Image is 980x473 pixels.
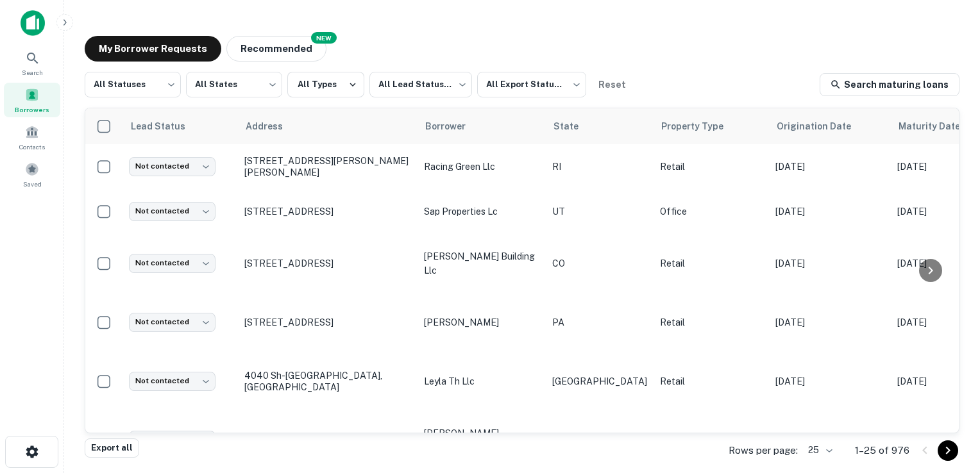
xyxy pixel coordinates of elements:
[244,155,411,178] p: [STREET_ADDRESS][PERSON_NAME][PERSON_NAME]
[287,72,364,97] button: All Types
[552,256,647,270] p: CO
[244,317,411,328] p: [STREET_ADDRESS]
[552,160,647,174] p: RI
[424,426,539,454] p: [PERSON_NAME] [PERSON_NAME]
[129,313,215,331] div: Not contacted
[424,160,539,174] p: racing green llc
[899,119,960,133] h6: Maturity Date
[660,160,763,174] p: Retail
[4,46,60,80] a: Search
[916,329,980,391] iframe: Chat Widget
[660,374,763,388] p: Retail
[855,443,909,458] p: 1–25 of 976
[129,372,215,390] div: Not contacted
[552,374,647,388] p: [GEOGRAPHIC_DATA]
[661,119,740,134] span: Property Type
[4,83,60,117] a: Borrowers
[775,315,884,329] p: [DATE]
[775,374,884,388] p: [DATE]
[424,204,539,219] p: sap properties lc
[938,440,958,461] button: Go to next page
[85,36,221,62] button: My Borrower Requests
[4,157,60,192] a: Saved
[775,160,884,174] p: [DATE]
[22,67,43,78] span: Search
[369,68,472,101] div: All Lead Statuses
[129,157,215,176] div: Not contacted
[85,68,181,101] div: All Statuses
[424,249,539,278] p: [PERSON_NAME] building llc
[775,256,884,270] p: [DATE]
[311,32,337,44] div: NEW
[4,120,60,154] a: Contacts
[85,438,139,458] button: Export all
[729,443,798,458] p: Rows per page:
[552,315,647,329] p: PA
[246,119,300,134] span: Address
[553,119,595,134] span: State
[425,119,482,134] span: Borrower
[238,108,418,144] th: Address
[654,108,769,144] th: Property Type
[803,441,834,460] div: 25
[244,206,411,217] p: [STREET_ADDRESS]
[591,72,632,97] button: Reset
[418,108,546,144] th: Borrower
[660,256,763,270] p: Retail
[19,142,45,152] span: Contacts
[775,204,884,219] p: [DATE]
[23,179,42,189] span: Saved
[15,104,49,115] span: Borrowers
[130,119,202,134] span: Lead Status
[186,68,282,101] div: All States
[244,258,411,269] p: [STREET_ADDRESS]
[129,431,215,449] div: Not contacted
[424,374,539,388] p: leyla th llc
[21,10,45,36] img: capitalize-icon.png
[552,204,647,219] p: UT
[226,36,326,62] button: Recommended
[660,315,763,329] p: Retail
[129,202,215,220] div: Not contacted
[777,119,868,134] span: Origination Date
[477,68,586,101] div: All Export Statuses
[820,73,959,96] a: Search maturing loans
[424,315,539,329] p: [PERSON_NAME]
[769,108,891,144] th: Origination Date
[244,370,411,393] p: 4040 Sh-[GEOGRAPHIC_DATA], [GEOGRAPHIC_DATA]
[899,119,973,133] div: Maturity dates displayed may be estimated. Please contact the lender for the most accurate maturi...
[546,108,654,144] th: State
[122,108,238,144] th: Lead Status
[129,254,215,272] div: Not contacted
[660,204,763,219] p: Office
